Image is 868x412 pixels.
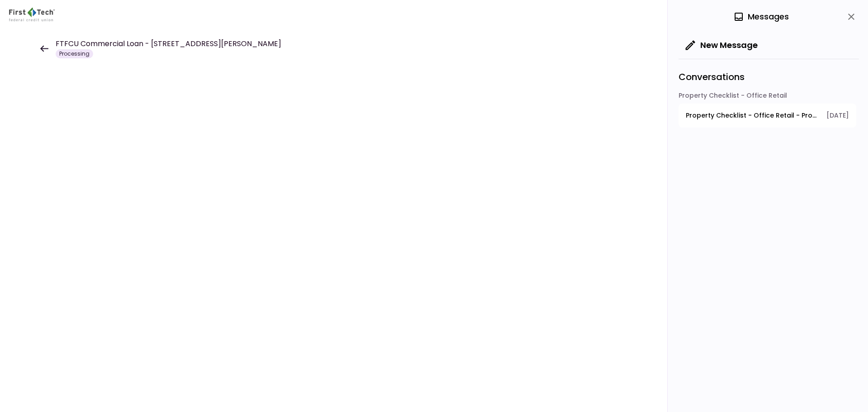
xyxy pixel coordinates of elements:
[686,111,820,120] span: Property Checklist - Office Retail - Property Operating Statements
[733,10,789,24] div: Messages
[679,104,856,128] button: open-conversation
[679,33,765,57] button: New Message
[679,91,856,104] div: Property Checklist - Office Retail
[56,38,281,49] h1: FTFCU Commercial Loan - [STREET_ADDRESS][PERSON_NAME]
[679,59,859,91] div: Conversations
[9,8,55,21] img: Partner icon
[56,49,93,58] div: Processing
[844,9,859,24] button: close
[826,111,849,120] span: [DATE]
